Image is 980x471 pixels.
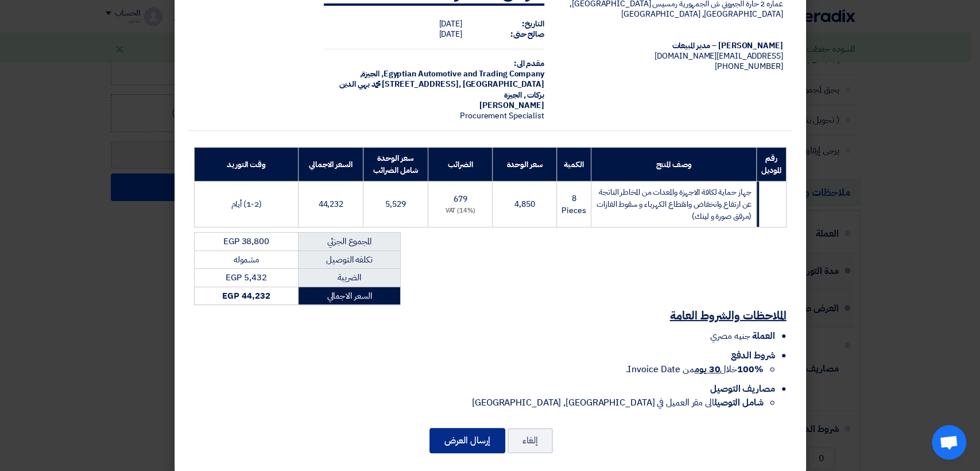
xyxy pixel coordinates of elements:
th: وصف المنتج [591,148,756,182]
th: رقم الموديل [757,148,786,182]
th: الضرائب [428,148,493,182]
span: العملة [752,329,774,343]
th: سعر الوحدة [493,148,557,182]
span: 4,850 [514,198,535,210]
td: السعر الاجمالي [299,287,400,305]
button: إرسال العرض [429,428,505,453]
span: شروط الدفع [730,349,774,362]
div: Open chat [932,425,966,460]
span: [PHONE_NUMBER] [715,60,783,72]
strong: 100% [737,362,764,376]
span: خلال من Invoice Date. [625,362,763,376]
span: 8 Pieces [561,192,586,217]
td: EGP 38,800 [194,233,299,251]
button: إلغاء [508,428,553,453]
span: 5,529 [385,198,406,210]
span: مصاريف التوصيل [710,382,775,396]
strong: شامل التوصيل [714,396,764,410]
span: جنيه مصري [710,329,750,343]
span: [DATE] [439,28,462,40]
td: المجموع الجزئي [299,233,400,251]
th: وقت التوريد [194,148,299,182]
span: EGP 5,432 [226,271,266,284]
span: [PERSON_NAME] [479,99,544,111]
div: [PERSON_NAME] – مدير المبيعات [563,41,783,51]
strong: EGP 44,232 [222,289,270,302]
span: (1-2) أيام [231,198,261,210]
span: Procurement Specialist [460,110,544,122]
th: السعر الاجمالي [299,148,363,182]
span: جهاز حماية لكافة الاجهزة والمعدات من المخاطر الناتجة عن ارتفاع وانخفاض وانقطاع الكهرباء و سقوط ال... [596,186,752,222]
span: [EMAIL_ADDRESS][DOMAIN_NAME] [654,50,783,62]
span: مشموله [234,253,259,266]
td: الضريبة [299,269,400,287]
u: الملاحظات والشروط العامة [670,307,787,324]
strong: التاريخ: [522,18,544,30]
strong: صالح حتى: [510,28,544,40]
span: Egyptian Automotive and Trading Company, [381,68,544,80]
th: سعر الوحدة شامل الضرائب [363,148,428,182]
td: تكلفه التوصيل [299,250,400,269]
li: الى مقر العميل في [GEOGRAPHIC_DATA], [GEOGRAPHIC_DATA] [194,396,764,410]
div: (14%) VAT [433,206,488,216]
span: 679 [454,193,467,205]
span: الجيزة, [GEOGRAPHIC_DATA] ,[STREET_ADDRESS] محمد بهي الدين بركات , الجيزة [339,68,544,101]
th: الكمية [557,148,591,182]
u: 30 يوم [695,362,720,376]
span: [DATE] [439,18,462,30]
span: 44,232 [319,198,343,210]
strong: مقدم الى: [514,57,544,70]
